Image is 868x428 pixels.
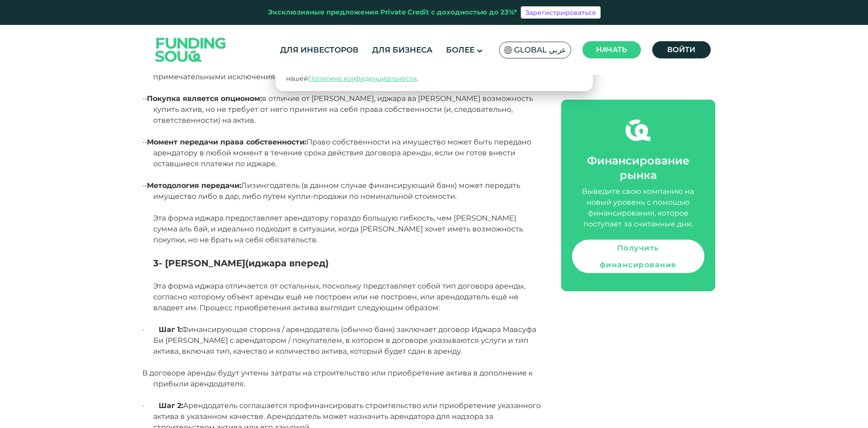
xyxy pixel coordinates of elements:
[142,138,144,146] font: ·
[417,74,418,82] font: .
[144,181,147,190] font: -
[142,181,144,190] font: ·
[153,94,533,125] font: в отличие от [PERSON_NAME], иджара ва [PERSON_NAME] возможность купить актив, но не требует от не...
[286,65,473,82] font: Подробнее см. в нашей
[142,325,144,334] font: ·
[521,6,601,19] a: Зарегистрироваться
[159,401,183,410] font: Шаг 2:
[153,258,245,269] font: 3- [PERSON_NAME]
[153,214,523,244] font: Эта форма иджара предоставляет арендатору гораздо большую гибкость, чем [PERSON_NAME] сумма аль б...
[504,46,512,54] img: Флаг ЮАР
[446,45,475,54] font: Более
[667,45,695,54] font: Войти
[146,27,235,73] img: Логотип
[144,138,147,146] font: -
[372,45,432,54] font: Для бизнеса
[268,8,517,16] font: Эксклюзивные предложения Private Credit с доходностью до 23%*
[147,138,306,146] font: Момент передачи права собственности:
[147,181,241,190] font: Методология передачи:
[587,154,689,182] font: Финансирование рынка
[245,258,329,269] font: (иджара вперед)
[153,325,536,356] font: Финансирующая сторона / арендодатель (обычно банк) заключает договор Иджара Мавсуфа Би [PERSON_NA...
[572,240,704,273] a: Получить финансирование
[626,118,650,143] img: fsicon
[153,282,525,312] font: Эта форма иджара отличается от остальных, поскольку представляет собой тип договора аренды, согла...
[600,244,677,269] font: Получить финансирование
[153,181,520,201] font: Лизингодатель (в данном случае финансирующий банк) может передать имущество либо в дар, либо путе...
[596,45,627,54] font: Начать
[280,45,359,54] font: Для инвесторов
[370,43,435,58] a: Для бизнеса
[147,94,262,103] font: Покупка является опционом:
[153,138,531,168] font: Право собственности на имущество может быть передано арендатору в любой момент в течение срока де...
[153,51,540,81] font: Эта форма иджара очень похожа на иджара [PERSON_NAME], особенно когда речь идет о подписании отде...
[142,94,144,103] font: ·
[525,9,596,17] font: Зарегистрироваться
[144,94,147,103] font: -
[278,43,361,58] a: Для инвесторов
[142,369,533,388] font: В договоре аренды будут учтены затраты на строительство или приобретение актива в дополнение к пр...
[142,401,144,410] font: ·
[308,74,417,82] a: Политике конфиденциальности
[652,41,711,58] a: Войти
[582,187,694,228] font: Выведите свою компанию на новый уровень с помощью финансирования, которое поступает за считанные ...
[159,325,182,334] font: Шаг 1:
[514,45,566,54] font: Global عربي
